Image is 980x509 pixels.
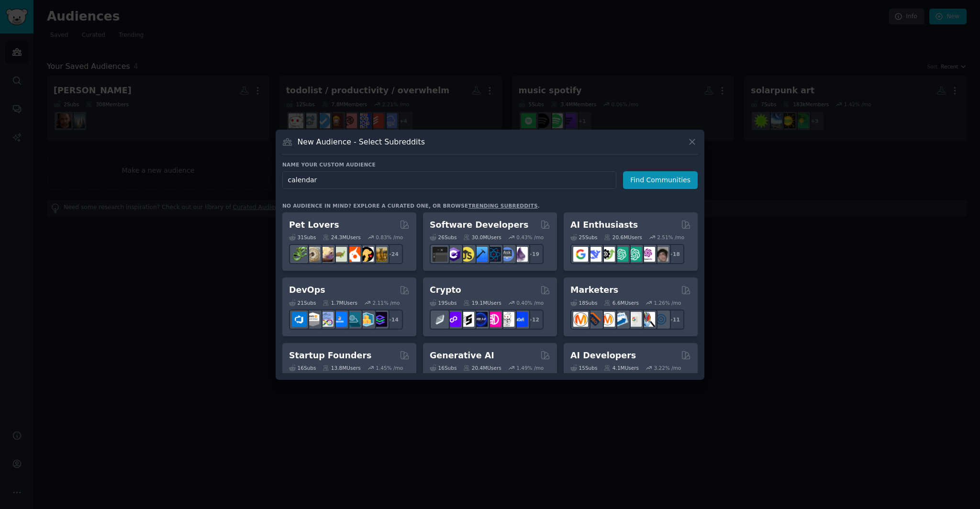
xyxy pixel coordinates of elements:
[430,234,457,241] div: 26 Sub s
[523,244,544,264] div: + 19
[319,312,334,327] img: Docker_DevOps
[516,234,544,241] div: 0.43 % /mo
[289,299,316,306] div: 21 Sub s
[323,299,357,306] div: 1.7M Users
[289,365,316,371] div: 16 Sub s
[463,365,501,371] div: 20.4M Users
[289,234,316,241] div: 31 Sub s
[373,299,400,306] div: 2.11 % /mo
[627,247,642,262] img: chatgpt_prompts_
[463,299,501,306] div: 19.1M Users
[372,312,387,327] img: PlatformEngineers
[446,247,461,262] img: csharp
[516,299,544,306] div: 0.40 % /mo
[570,350,636,362] h2: AI Developers
[292,247,307,262] img: herpetology
[623,171,698,189] button: Find Communities
[513,312,528,327] img: defi_
[459,312,474,327] img: ethstaker
[430,219,528,231] h2: Software Developers
[345,247,360,262] img: cockatiel
[383,244,403,264] div: + 24
[604,234,642,241] div: 20.6M Users
[664,244,684,264] div: + 18
[289,219,339,231] h2: Pet Lovers
[587,247,601,262] img: DeepSeek
[573,247,588,262] img: GoogleGeminiAI
[282,202,540,209] div: No audience in mind? Explore a curated one, or browse .
[376,234,403,241] div: 0.83 % /mo
[570,299,597,306] div: 18 Sub s
[523,310,544,330] div: + 12
[376,365,403,371] div: 1.45 % /mo
[627,312,642,327] img: googleads
[430,299,457,306] div: 19 Sub s
[473,312,488,327] img: web3
[654,365,681,371] div: 3.22 % /mo
[433,247,447,262] img: software
[463,234,501,241] div: 30.0M Users
[282,171,616,189] input: Pick a short name, like "Digital Marketers" or "Movie-Goers"
[359,312,374,327] img: aws_cdk
[430,365,457,371] div: 16 Sub s
[332,312,347,327] img: DevOpsLinks
[305,247,320,262] img: ballpython
[570,284,618,296] h2: Marketers
[573,312,588,327] img: content_marketing
[613,312,628,327] img: Emailmarketing
[654,247,668,262] img: ArtificalIntelligence
[654,299,681,306] div: 1.26 % /mo
[587,312,601,327] img: bigseo
[289,284,325,296] h2: DevOps
[604,299,639,306] div: 6.6M Users
[600,247,615,262] img: AItoolsCatalog
[486,312,501,327] img: defiblockchain
[500,247,514,262] img: AskComputerScience
[654,312,668,327] img: OnlineMarketing
[345,312,360,327] img: platformengineering
[359,247,374,262] img: PetAdvice
[500,312,514,327] img: CryptoNews
[570,234,597,241] div: 25 Sub s
[430,284,461,296] h2: Crypto
[298,137,425,147] h3: New Audience - Select Subreddits
[372,247,387,262] img: dogbreed
[657,234,684,241] div: 2.51 % /mo
[292,312,307,327] img: azuredevops
[570,219,638,231] h2: AI Enthusiasts
[289,350,371,362] h2: Startup Founders
[433,312,447,327] img: ethfinance
[640,312,655,327] img: MarketingResearch
[570,365,597,371] div: 15 Sub s
[513,247,528,262] img: elixir
[613,247,628,262] img: chatgpt_promptDesign
[323,365,360,371] div: 13.8M Users
[430,350,494,362] h2: Generative AI
[323,234,360,241] div: 24.3M Users
[383,310,403,330] div: + 14
[486,247,501,262] img: reactnative
[604,365,639,371] div: 4.1M Users
[305,312,320,327] img: AWS_Certified_Experts
[319,247,334,262] img: leopardgeckos
[446,312,461,327] img: 0xPolygon
[473,247,488,262] img: iOSProgramming
[640,247,655,262] img: OpenAIDev
[664,310,684,330] div: + 11
[600,312,615,327] img: AskMarketing
[516,365,544,371] div: 1.49 % /mo
[332,247,347,262] img: turtle
[459,247,474,262] img: learnjavascript
[282,161,698,168] h3: Name your custom audience
[468,203,537,209] a: trending subreddits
